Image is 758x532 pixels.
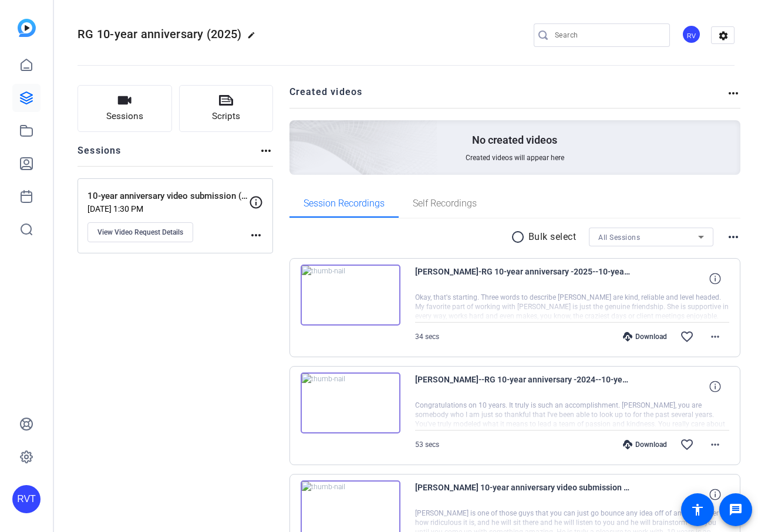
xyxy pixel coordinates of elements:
[466,153,564,162] span: Created videos will appear here
[690,503,705,517] mat-icon: accessibility
[97,228,183,237] span: View Video Request Details
[555,28,661,42] input: Search
[528,230,577,244] p: Bulk select
[617,332,673,341] div: Download
[304,199,385,208] span: Session Recordings
[247,31,261,45] mat-icon: edit
[249,228,263,242] mat-icon: more_horiz
[212,110,240,123] span: Scripts
[259,144,273,158] mat-icon: more_horiz
[682,25,701,44] div: RV
[617,440,673,449] div: Download
[78,27,241,41] span: RG 10-year anniversary (2025)
[472,133,557,147] p: No created videos
[301,265,400,326] img: thumb-nail
[680,438,694,452] mat-icon: favorite_border
[729,503,743,517] mat-icon: message
[18,19,36,37] img: blue-gradient.svg
[106,110,143,123] span: Sessions
[708,438,722,452] mat-icon: more_horiz
[712,27,735,45] mat-icon: settings
[708,330,722,344] mat-icon: more_horiz
[726,230,740,244] mat-icon: more_horiz
[680,330,694,344] mat-icon: favorite_border
[289,85,727,108] h2: Created videos
[415,372,632,401] span: [PERSON_NAME]--RG 10-year anniversary -2024--10-year anniversary video submission -2024- -1758640...
[179,85,274,132] button: Scripts
[413,199,477,208] span: Self Recordings
[78,85,172,132] button: Sessions
[598,233,640,242] span: All Sessions
[415,440,439,449] span: 53 secs
[415,265,632,293] span: [PERSON_NAME]-RG 10-year anniversary -2025--10-year anniversary video submission -2024- -17598470...
[158,4,438,259] img: Creted videos background
[12,485,41,513] div: RVT
[682,25,702,45] ngx-avatar: Reingold Video Team
[415,333,439,341] span: 34 secs
[301,372,400,433] img: thumb-nail
[78,144,122,166] h2: Sessions
[87,204,249,214] p: [DATE] 1:30 PM
[415,480,632,509] span: [PERSON_NAME] 10-year anniversary video submission _2024_ [DATE] 10_32_53
[511,230,528,244] mat-icon: radio_button_unchecked
[726,86,740,100] mat-icon: more_horiz
[87,222,193,242] button: View Video Request Details
[87,189,249,203] p: 10-year anniversary video submission (2024)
